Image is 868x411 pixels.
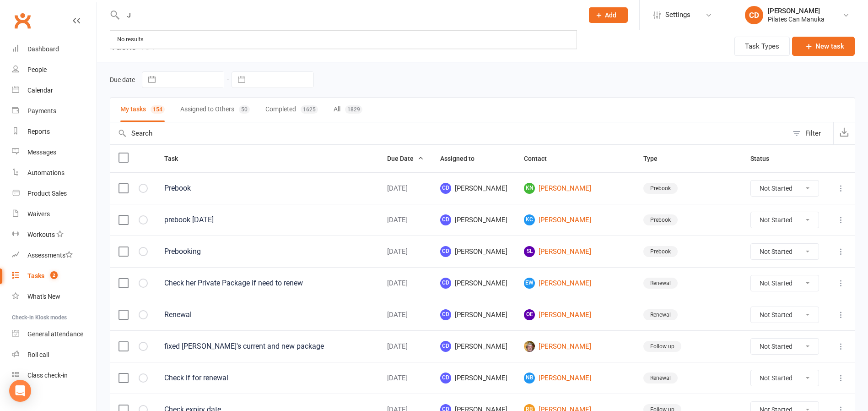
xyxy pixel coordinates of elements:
[524,155,557,162] span: Contact
[50,271,58,279] span: 2
[440,373,507,384] span: [PERSON_NAME]
[164,155,188,162] span: Task
[27,210,50,218] div: Waivers
[440,153,485,164] button: Assigned to
[665,5,690,25] span: Settings
[27,66,47,73] div: People
[387,216,424,224] div: [DATE]
[164,279,371,288] div: Check her Private Package if need to renew
[734,37,790,56] button: Task Types
[12,121,97,142] a: Reports
[643,183,678,194] div: Prebook
[440,309,451,320] span: CD
[750,153,779,164] button: Status
[27,148,56,156] div: Messages
[27,87,53,94] div: Calendar
[27,190,67,197] div: Product Sales
[524,153,557,164] button: Contact
[164,342,371,351] div: fixed [PERSON_NAME]'s current and new package
[524,373,535,384] span: NB
[589,7,628,23] button: Add
[605,11,616,19] span: Add
[440,246,507,257] span: [PERSON_NAME]
[768,7,825,15] div: [PERSON_NAME]
[387,153,424,164] button: Due Date
[12,101,97,121] a: Payments
[11,9,34,32] a: Clubworx
[643,155,668,162] span: Type
[643,373,678,384] div: Renewal
[12,365,97,386] a: Class kiosk mode
[151,105,165,114] div: 154
[334,98,362,122] button: All1829
[239,105,250,114] div: 50
[524,341,627,352] a: [PERSON_NAME]
[745,6,763,24] div: CD
[110,76,135,83] label: Due date
[12,163,97,183] a: Automations
[643,309,678,320] div: Renewal
[164,310,371,319] div: Renewal
[27,107,56,115] div: Payments
[27,372,68,379] div: Class check-in
[27,252,73,259] div: Assessments
[27,128,50,135] div: Reports
[750,155,779,162] span: Status
[265,98,318,122] button: Completed1625
[12,324,97,345] a: General attendance kiosk mode
[643,246,678,257] div: Prebook
[524,341,535,352] img: Jen Cameron
[27,169,65,176] div: Automations
[643,214,678,225] div: Prebook
[387,185,424,192] div: [DATE]
[12,245,97,266] a: Assessments
[27,293,60,300] div: What's New
[27,272,44,279] div: Tasks
[120,98,165,122] button: My tasks154
[524,309,535,320] span: OE
[440,309,507,320] span: [PERSON_NAME]
[12,266,97,286] a: Tasks 2
[524,214,535,225] span: KC
[643,153,668,164] button: Type
[440,246,451,257] span: CD
[164,215,371,225] div: prebook [DATE]
[110,122,788,144] input: Search
[12,345,97,365] a: Roll call
[440,341,451,352] span: CD
[27,231,55,238] div: Workouts
[120,9,577,22] input: Search...
[387,374,424,382] div: [DATE]
[524,278,535,289] span: EW
[9,380,31,402] div: Open Intercom Messenger
[387,279,424,287] div: [DATE]
[114,33,146,46] div: No results
[12,80,97,101] a: Calendar
[524,373,627,384] a: NB[PERSON_NAME]
[440,183,451,194] span: CD
[440,278,507,289] span: [PERSON_NAME]
[12,286,97,307] a: What's New
[440,155,485,162] span: Assigned to
[27,330,83,338] div: General attendance
[164,153,188,164] button: Task
[440,341,507,352] span: [PERSON_NAME]
[12,142,97,163] a: Messages
[12,225,97,245] a: Workouts
[301,105,318,114] div: 1625
[788,122,833,144] button: Filter
[643,341,681,352] div: Follow up
[387,155,424,162] span: Due Date
[27,45,59,53] div: Dashboard
[792,37,855,56] button: New task
[440,373,451,384] span: CD
[524,214,627,225] a: KC[PERSON_NAME]
[440,214,451,225] span: CD
[524,183,627,194] a: KN[PERSON_NAME]
[12,204,97,225] a: Waivers
[387,311,424,319] div: [DATE]
[12,39,97,60] a: Dashboard
[164,247,371,256] div: Prebooking
[12,183,97,204] a: Product Sales
[12,60,97,80] a: People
